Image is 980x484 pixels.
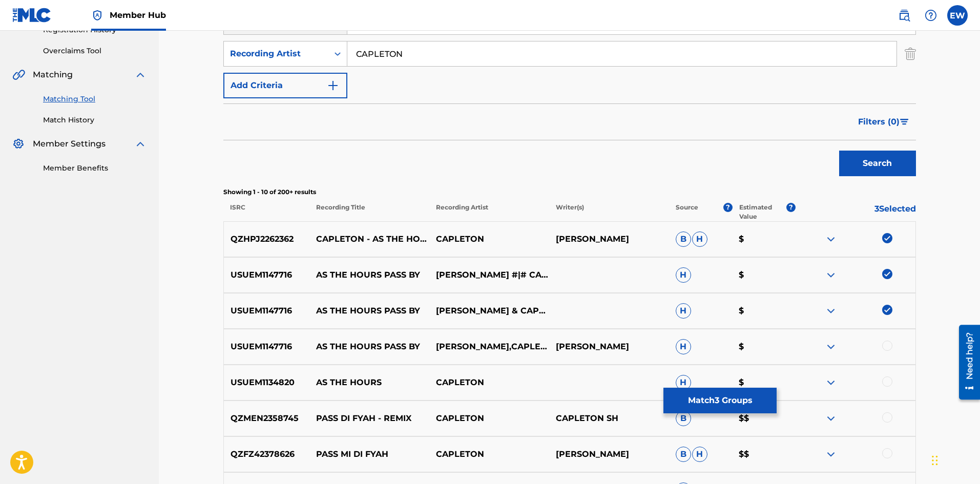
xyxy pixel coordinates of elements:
span: H [676,303,691,319]
p: Recording Artist [429,203,549,221]
img: deselect [882,269,892,279]
p: [PERSON_NAME] [549,448,669,460]
img: deselect [882,305,892,315]
span: Matching [33,69,73,81]
p: $ [732,305,796,317]
p: AS THE HOURS PASS BY [309,305,429,317]
p: CAPLETON [429,412,549,425]
img: expand [825,305,837,317]
span: H [676,339,691,354]
span: H [692,447,707,462]
img: expand [825,269,837,281]
p: $ [732,376,796,389]
span: B [676,447,691,462]
p: $$ [732,448,796,460]
p: USUEM1147716 [224,269,310,281]
img: Member Settings [12,138,25,150]
p: $$ [732,412,796,425]
img: expand [825,448,837,460]
img: deselect [882,233,892,243]
p: [PERSON_NAME],CAPLETON [429,341,549,353]
img: Delete Criterion [905,41,916,67]
span: ? [786,203,796,212]
a: Public Search [894,5,914,26]
div: Help [921,5,941,26]
p: $ [732,341,796,353]
img: expand [134,69,147,81]
span: Filters ( 0 ) [858,116,900,128]
img: MLC Logo [12,8,52,23]
p: 3 Selected [796,203,915,221]
p: Estimated Value [739,203,786,221]
p: [PERSON_NAME] [549,341,669,353]
p: CAPLETON - AS THE HOUR PASS BY ([PERSON_NAME] REMIX) 2022 [309,233,429,245]
a: Match History [43,115,147,125]
p: Writer(s) [549,203,669,221]
p: USUEM1147716 [224,305,310,317]
p: AS THE HOURS [309,376,429,389]
a: Overclaims Tool [43,46,147,56]
p: PASS MI DI FYAH [309,448,429,460]
p: USUEM1147716 [224,341,310,353]
span: Member Hub [110,9,166,21]
img: expand [825,376,837,389]
iframe: Resource Center [951,321,980,404]
p: ISRC [223,203,309,221]
img: Matching [12,69,25,81]
p: QZFZ42378626 [224,448,310,460]
span: H [676,267,691,283]
p: USUEM1134820 [224,376,310,389]
p: QZHPJ2262362 [224,233,310,245]
span: B [676,411,691,426]
button: Search [839,151,916,176]
p: CAPLETON [429,376,549,389]
div: Recording Artist [230,48,322,60]
p: Source [676,203,698,221]
p: PASS DI FYAH - REMIX [309,412,429,425]
img: expand [825,233,837,245]
p: AS THE HOURS PASS BY [309,341,429,353]
img: search [898,9,910,22]
button: Filters (0) [852,109,916,135]
div: User Menu [947,5,968,26]
img: filter [900,119,909,125]
p: Recording Title [309,203,429,221]
img: Top Rightsholder [91,9,103,22]
img: expand [825,412,837,425]
p: $ [732,233,796,245]
span: Member Settings [33,138,106,150]
img: expand [825,341,837,353]
div: Drag [932,445,938,476]
img: expand [134,138,147,150]
p: CAPLETON SH [549,412,669,425]
span: H [676,375,691,390]
span: H [692,232,707,247]
p: CAPLETON [429,448,549,460]
a: Member Benefits [43,163,147,174]
p: [PERSON_NAME] #|# CAPLETON [429,269,549,281]
img: help [925,9,937,22]
p: $ [732,269,796,281]
p: Showing 1 - 10 of 200+ results [223,187,916,197]
span: B [676,232,691,247]
p: CAPLETON [429,233,549,245]
p: QZMEN2358745 [224,412,310,425]
button: Add Criteria [223,73,347,98]
iframe: Chat Widget [929,435,980,484]
p: [PERSON_NAME] & CAPLETON [429,305,549,317]
p: [PERSON_NAME] [549,233,669,245]
p: AS THE HOURS PASS BY [309,269,429,281]
img: 9d2ae6d4665cec9f34b9.svg [327,79,339,92]
a: Matching Tool [43,94,147,104]
button: Match3 Groups [663,388,777,413]
span: ? [723,203,733,212]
